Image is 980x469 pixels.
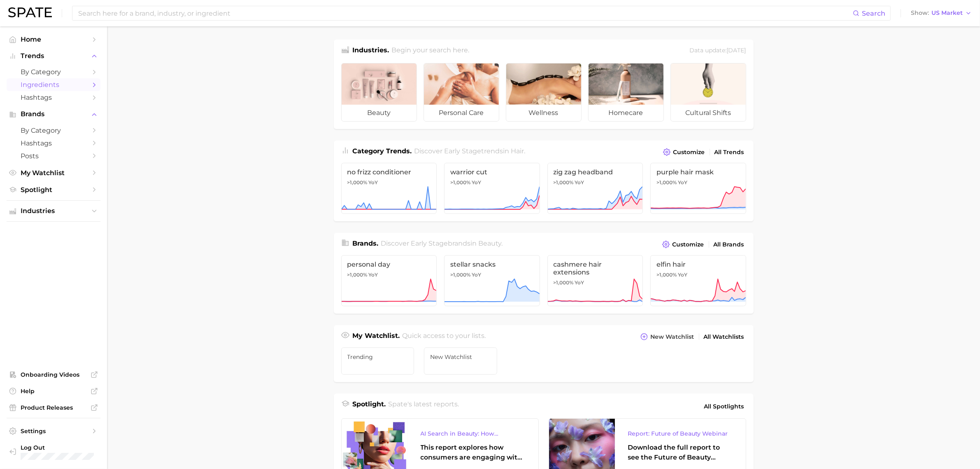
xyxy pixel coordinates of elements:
span: Trends [21,52,86,60]
a: warrior cut>1,000% YoY [444,163,540,214]
span: Category Trends . [353,147,412,155]
span: personal day [347,260,431,268]
a: Ingredients [7,78,100,91]
span: YoY [369,272,378,278]
span: zig zag headband [554,168,637,176]
span: Hashtags [21,139,86,147]
button: Trends [7,50,100,62]
span: YoY [575,279,584,286]
a: stellar snacks>1,000% YoY [444,255,540,306]
span: Industries [21,207,86,215]
a: Product Releases [7,401,100,414]
span: US Market [931,11,963,15]
span: Discover Early Stage brands in . [381,239,503,247]
a: personal day>1,000% YoY [341,255,437,306]
h1: Industries. [353,45,389,56]
a: Hashtags [7,91,100,104]
span: Help [21,387,86,395]
span: >1,000% [347,179,368,185]
span: >1,000% [554,279,574,286]
div: Download the full report to see the Future of Beauty trends we unpacked during the webinar. [628,443,733,462]
span: >1,000% [656,179,677,185]
a: Onboarding Videos [7,368,100,381]
a: All Watchlists [702,331,746,342]
span: no frizz conditioner [347,168,431,176]
span: Show [911,11,929,15]
span: >1,000% [450,272,470,278]
span: wellness [506,105,581,121]
span: beauty [478,239,501,247]
span: stellar snacks [450,260,534,268]
span: Discover Early Stage trends in . [414,147,525,155]
span: YoY [678,179,687,186]
span: >1,000% [554,179,574,185]
a: Hashtags [7,137,100,150]
span: YoY [472,179,481,186]
span: by Category [21,68,86,76]
a: beauty [341,63,417,122]
button: Industries [7,205,100,217]
a: homecare [588,63,664,122]
span: warrior cut [450,168,534,176]
a: All Brands [712,239,746,250]
span: All Brands [714,241,744,248]
div: This report explores how consumers are engaging with AI-powered search tools — and what it means ... [421,443,525,462]
h2: Spate's latest reports. [388,399,459,413]
a: elfin hair>1,000% YoY [650,255,746,306]
span: Posts [21,152,86,160]
button: Customize [661,146,707,158]
a: trending [341,347,414,375]
span: cashmere hair extensions [554,260,637,276]
a: cultural shifts [670,63,746,122]
span: >1,000% [656,272,677,278]
span: Home [21,35,86,43]
span: Customize [673,149,705,156]
span: All Trends [715,149,744,156]
span: YoY [575,179,584,186]
button: ShowUS Market [909,8,974,19]
span: YoY [369,179,378,186]
h2: Quick access to your lists. [402,331,486,342]
span: cultural shifts [671,105,746,121]
span: trending [347,354,408,360]
span: >1,000% [450,179,470,185]
button: Brands [7,108,100,120]
span: My Watchlist [21,169,86,177]
span: >1,000% [347,272,368,278]
a: Settings [7,425,100,437]
a: purple hair mask>1,000% YoY [650,163,746,214]
h1: My Watchlist. [353,331,400,342]
a: zig zag headband>1,000% YoY [547,163,643,214]
div: AI Search in Beauty: How Consumers Are Using ChatGPT vs. Google Search [421,429,525,439]
span: Hashtags [21,94,86,101]
a: personal care [424,63,499,122]
span: New Watchlist [651,333,694,340]
span: Product Releases [21,404,86,411]
a: New Watchlist [424,347,497,375]
input: Search here for a brand, industry, or ingredient [77,6,853,20]
span: elfin hair [656,260,740,268]
h1: Spotlight. [353,399,386,413]
a: by Category [7,66,100,78]
span: Brands . [353,239,379,247]
span: Ingredients [21,81,86,89]
span: Settings [21,427,86,435]
span: Spotlight [21,186,86,194]
span: YoY [472,272,481,278]
a: by Category [7,124,100,137]
a: no frizz conditioner>1,000% YoY [341,163,437,214]
span: YoY [678,272,687,278]
span: homecare [589,105,663,121]
span: hair [511,147,524,155]
a: Spotlight [7,183,100,196]
button: Customize [660,239,706,250]
a: cashmere hair extensions>1,000% YoY [547,255,643,306]
a: wellness [506,63,582,122]
span: by Category [21,127,86,134]
a: Home [7,33,100,46]
a: All Spotlights [702,399,746,413]
span: Customize [673,241,704,248]
span: New Watchlist [430,354,491,360]
button: New Watchlist [638,331,696,342]
img: SPATE [8,7,52,17]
